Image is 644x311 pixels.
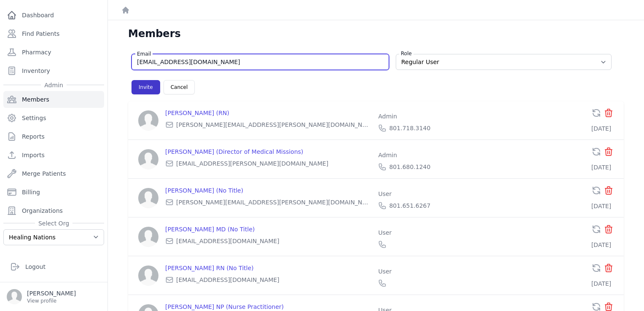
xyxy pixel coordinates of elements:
[3,7,104,24] a: Dashboard
[591,202,614,210] div: [DATE]
[138,109,591,132] a: [PERSON_NAME] (RN) [PERSON_NAME][EMAIL_ADDRESS][PERSON_NAME][DOMAIN_NAME] Admin 801.718.3140
[604,112,614,120] span: Remove Member From Organization
[591,147,601,157] span: Re-send Invitation
[389,163,430,171] span: 801.680.1240
[378,112,584,121] p: Admin
[591,241,614,249] div: [DATE]
[128,27,181,40] h1: Members
[176,276,279,284] span: [EMAIL_ADDRESS][DOMAIN_NAME]
[3,147,104,164] a: Imports
[165,147,371,156] p: [PERSON_NAME] (Director of Medical Missions)
[138,225,591,249] a: [PERSON_NAME] MD (No Title) [EMAIL_ADDRESS][DOMAIN_NAME] User
[591,263,601,273] span: Re-send Invitation
[3,202,104,219] a: Organizations
[389,124,430,132] span: 801.718.3140
[27,289,76,298] p: [PERSON_NAME]
[165,225,371,233] p: [PERSON_NAME] MD (No Title)
[378,190,584,198] p: User
[3,91,104,108] a: Members
[389,201,430,210] span: 801.651.6267
[3,128,104,145] a: Reports
[138,264,591,287] a: [PERSON_NAME] RN (No Title) [EMAIL_ADDRESS][DOMAIN_NAME] User
[3,25,104,42] a: Find Patients
[3,184,104,201] a: Billing
[591,224,601,234] span: Re-send Invitation
[3,44,104,61] a: Pharmacy
[604,150,614,158] span: Remove Member From Organization
[378,267,584,276] p: User
[138,186,591,210] a: [PERSON_NAME] (No Title) [PERSON_NAME][EMAIL_ADDRESS][PERSON_NAME][DOMAIN_NAME] User 801.651.6267
[41,81,67,89] span: Admin
[604,267,614,275] span: Remove Member From Organization
[591,279,614,288] div: [DATE]
[3,165,104,182] a: Merge Patients
[176,121,371,129] span: [PERSON_NAME][EMAIL_ADDRESS][PERSON_NAME][DOMAIN_NAME]
[165,186,371,195] p: [PERSON_NAME] (No Title)
[378,151,584,159] p: Admin
[604,228,614,236] span: Remove Member From Organization
[176,198,371,206] span: [PERSON_NAME][EMAIL_ADDRESS][PERSON_NAME][DOMAIN_NAME]
[378,228,584,237] p: User
[135,51,153,57] label: Email
[35,219,72,228] span: Select Org
[165,264,371,272] p: [PERSON_NAME] RN (No Title)
[399,50,413,57] label: Role
[164,80,195,94] button: Cancel
[3,110,104,126] a: Settings
[176,159,328,168] span: [EMAIL_ADDRESS][PERSON_NAME][DOMAIN_NAME]
[7,258,101,275] a: Logout
[131,80,160,94] button: Invite
[604,189,614,197] span: Remove Member From Organization
[591,108,601,118] span: Re-send Invitation
[165,303,371,311] p: [PERSON_NAME] NP (Nurse Practitioner)
[591,163,614,172] div: [DATE]
[7,289,101,304] a: [PERSON_NAME] View profile
[591,185,601,196] span: Re-send Invitation
[27,298,76,304] p: View profile
[591,124,614,133] div: [DATE]
[138,147,591,171] a: [PERSON_NAME] (Director of Medical Missions) [EMAIL_ADDRESS][PERSON_NAME][DOMAIN_NAME] Admin 801....
[165,109,371,117] p: [PERSON_NAME] (RN)
[176,237,279,245] span: [EMAIL_ADDRESS][DOMAIN_NAME]
[3,62,104,79] a: Inventory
